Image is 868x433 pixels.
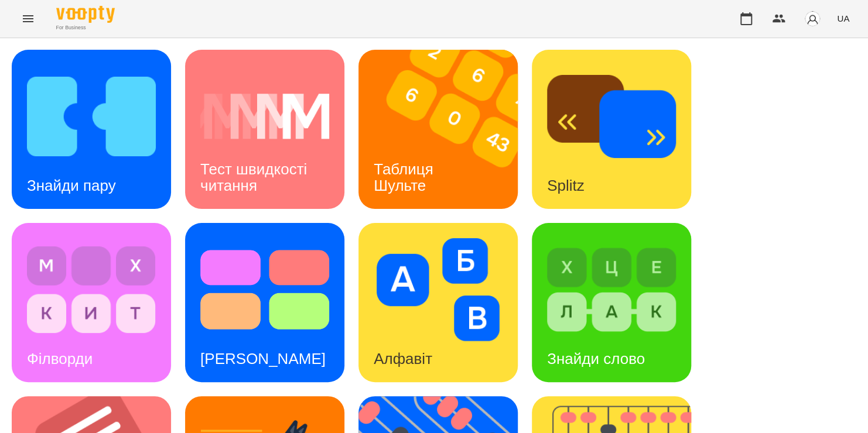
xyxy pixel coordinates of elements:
[804,11,821,27] img: avatar_s.png
[27,177,116,194] h3: Знайди пару
[358,223,518,382] a: АлфавітАлфавіт
[27,350,93,367] h3: Філворди
[200,350,326,367] h3: [PERSON_NAME]
[200,238,329,341] img: Тест Струпа
[27,238,156,341] img: Філворди
[27,65,156,168] img: Знайди пару
[200,65,329,168] img: Тест швидкості читання
[547,350,645,367] h3: Знайди слово
[185,50,344,209] a: Тест швидкості читанняТест швидкості читання
[358,50,518,209] a: Таблиця ШультеТаблиця Шульте
[358,50,532,209] img: Таблиця Шульте
[837,12,849,25] span: UA
[374,238,503,341] img: Алфавіт
[200,160,311,194] h3: Тест швидкості читання
[532,223,691,382] a: Знайди словоЗнайди слово
[12,223,171,382] a: ФілвордиФілворди
[374,350,432,367] h3: Алфавіт
[547,177,585,194] h3: Splitz
[56,24,115,32] span: For Business
[532,50,691,209] a: SplitzSplitz
[547,65,676,168] img: Splitz
[12,50,171,209] a: Знайди паруЗнайди пару
[832,8,854,29] button: UA
[547,238,676,341] img: Знайди слово
[374,160,438,194] h3: Таблиця Шульте
[56,6,115,23] img: Voopty Logo
[14,5,42,33] button: Menu
[185,223,344,382] a: Тест Струпа[PERSON_NAME]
